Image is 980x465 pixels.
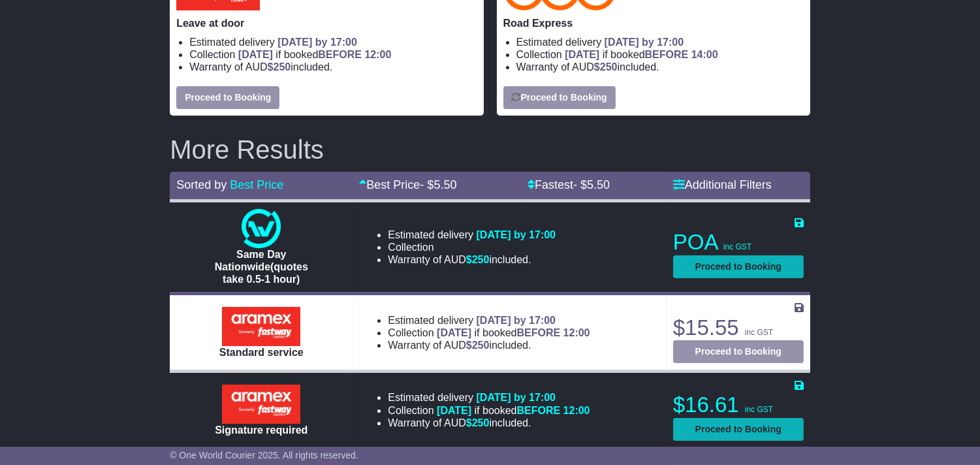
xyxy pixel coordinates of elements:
[466,254,490,265] span: $
[388,327,590,339] li: Collection
[563,405,590,416] span: 12:00
[573,178,610,191] span: - $
[472,340,490,351] span: 250
[516,48,804,61] li: Collection
[434,178,456,191] span: 5.50
[673,315,804,341] p: $15.55
[503,17,804,29] p: Road Express
[189,36,477,48] li: Estimated delivery
[563,327,590,338] span: 12:00
[466,417,490,428] span: $
[472,254,490,265] span: 250
[472,417,490,428] span: 250
[388,417,590,429] li: Warranty of AUD included.
[238,49,273,60] span: [DATE]
[673,229,804,255] p: POA
[477,392,556,403] span: [DATE] by 17:00
[388,391,590,404] li: Estimated delivery
[242,209,281,248] img: One World Courier: Same Day Nationwide(quotes take 0.5-1 hour)
[565,49,599,60] span: [DATE]
[565,49,718,60] span: if booked
[673,418,804,441] button: Proceed to Booking
[388,314,590,327] li: Estimated delivery
[274,61,291,72] span: 250
[176,17,477,29] p: Leave at door
[466,340,490,351] span: $
[359,178,456,191] a: Best Price- $5.50
[420,178,456,191] span: - $
[673,255,804,278] button: Proceed to Booking
[222,385,300,424] img: Aramex: Signature required
[364,49,391,60] span: 12:00
[388,229,556,241] li: Estimated delivery
[477,229,556,240] span: [DATE] by 17:00
[516,61,804,73] li: Warranty of AUD included.
[277,37,357,48] span: [DATE] by 17:00
[176,178,227,191] span: Sorted by
[517,327,561,338] span: BEFORE
[605,37,684,48] span: [DATE] by 17:00
[517,405,561,416] span: BEFORE
[437,405,471,416] span: [DATE]
[437,405,590,416] span: if booked
[215,249,308,285] span: Same Day Nationwide(quotes take 0.5-1 hour)
[170,450,358,460] span: © One World Courier 2025. All rights reserved.
[388,253,556,266] li: Warranty of AUD included.
[745,405,773,414] span: inc GST
[230,178,283,191] a: Best Price
[238,49,391,60] span: if booked
[645,49,689,60] span: BEFORE
[176,86,279,109] button: Proceed to Booking
[215,425,308,436] span: Signature required
[594,61,618,72] span: $
[503,86,616,109] button: Proceed to Booking
[170,135,810,164] h2: More Results
[388,241,556,253] li: Collection
[673,340,804,363] button: Proceed to Booking
[587,178,610,191] span: 5.50
[222,307,300,346] img: Aramex: Standard service
[745,328,773,337] span: inc GST
[528,178,610,191] a: Fastest- $5.50
[388,404,590,417] li: Collection
[189,61,477,73] li: Warranty of AUD included.
[600,61,618,72] span: 250
[437,327,471,338] span: [DATE]
[268,61,291,72] span: $
[437,327,590,338] span: if booked
[477,315,556,326] span: [DATE] by 17:00
[189,48,477,61] li: Collection
[388,339,590,351] li: Warranty of AUD included.
[723,242,751,251] span: inc GST
[516,36,804,48] li: Estimated delivery
[691,49,718,60] span: 14:00
[673,178,772,191] a: Additional Filters
[673,392,804,418] p: $16.61
[219,347,304,358] span: Standard service
[318,49,362,60] span: BEFORE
